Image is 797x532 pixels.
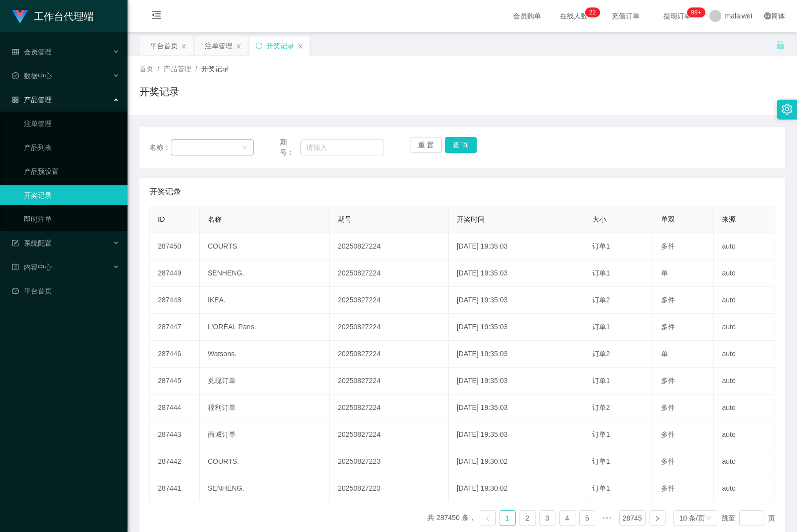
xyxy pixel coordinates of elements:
[580,511,595,526] a: 5
[139,65,153,73] span: 首页
[714,341,775,368] td: auto
[560,511,575,526] a: 4
[449,314,584,341] td: [DATE] 19:35:03
[714,287,775,314] td: auto
[679,511,705,526] div: 10 条/页
[520,511,535,526] a: 2
[24,137,120,157] a: 产品列表
[181,43,187,49] i: 图标: close
[12,96,19,103] i: 图标: appstore-o
[150,287,200,314] td: 287448
[619,510,646,526] li: 28745
[592,350,610,358] span: 订单2
[714,233,775,260] td: auto
[714,260,775,287] td: auto
[559,510,575,526] li: 4
[540,511,555,526] a: 3
[449,395,584,421] td: [DATE] 19:35:03
[158,215,165,223] span: ID
[655,516,661,522] i: 图标: right
[200,260,330,287] td: SENHENG.
[201,65,229,73] span: 开奖记录
[24,161,120,181] a: 产品预设置
[449,260,584,287] td: [DATE] 19:35:03
[661,323,675,331] span: 多件
[12,264,19,270] i: 图标: profile
[592,269,610,277] span: 订单1
[24,114,120,133] a: 注单管理
[12,240,19,247] i: 图标: form
[163,65,191,73] span: 产品管理
[150,475,200,502] td: 287441
[721,510,775,526] div: 跳至 页
[410,137,442,153] button: 重 置
[592,403,610,411] span: 订单2
[330,448,448,475] td: 20250827223
[330,421,448,448] td: 20250827224
[687,7,705,17] sup: 978
[150,36,178,55] div: 平台首页
[200,475,330,502] td: SENHENG.
[714,475,775,502] td: auto
[150,395,200,421] td: 287444
[24,209,120,229] a: 即时注单
[12,48,19,55] i: 图标: table
[661,430,675,438] span: 多件
[592,296,610,304] span: 订单2
[592,430,610,438] span: 订单1
[12,10,28,24] img: logo.9652507e.png
[330,368,448,395] td: 20250827224
[139,84,179,99] h1: 开奖记录
[714,448,775,475] td: auto
[150,260,200,287] td: 287449
[200,421,330,448] td: 商城订单
[457,215,485,223] span: 开奖时间
[714,368,775,395] td: auto
[585,7,600,17] sup: 22
[12,96,52,104] span: 产品管理
[150,233,200,260] td: 287450
[592,242,610,250] span: 订单1
[12,72,52,80] span: 数据中心
[449,475,584,502] td: [DATE] 19:30:02
[200,368,330,395] td: 兑现订单
[427,510,476,526] li: 共 287450 条，
[200,395,330,421] td: 福利订单
[592,215,606,223] span: 大小
[330,260,448,287] td: 20250827224
[705,515,711,522] i: 图标: down
[593,7,596,17] p: 2
[150,448,200,475] td: 287442
[500,510,516,526] li: 1
[589,7,593,17] p: 2
[150,421,200,448] td: 287443
[195,65,197,73] span: /
[338,215,352,223] span: 期号
[330,395,448,421] td: 20250827224
[661,457,675,465] span: 多件
[449,287,584,314] td: [DATE] 19:35:03
[12,12,94,20] a: 工作台代理端
[599,510,615,526] li: 向后 5 页
[659,12,696,19] span: 提现订单
[150,341,200,368] td: 287446
[149,186,181,198] span: 开奖记录
[330,233,448,260] td: 20250827224
[449,368,584,395] td: [DATE] 19:35:03
[661,377,675,385] span: 多件
[149,142,171,153] span: 名称：
[449,448,584,475] td: [DATE] 19:30:02
[200,233,330,260] td: COURTS.
[242,144,248,151] i: 图标: down
[157,65,159,73] span: /
[330,475,448,502] td: 20250827223
[12,239,52,247] span: 系统配置
[722,215,736,223] span: 来源
[300,139,384,155] input: 请输入
[449,233,584,260] td: [DATE] 19:35:03
[520,510,535,526] li: 2
[480,510,496,526] li: 上一页
[539,510,555,526] li: 3
[555,12,593,19] span: 在线人数
[714,395,775,421] td: auto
